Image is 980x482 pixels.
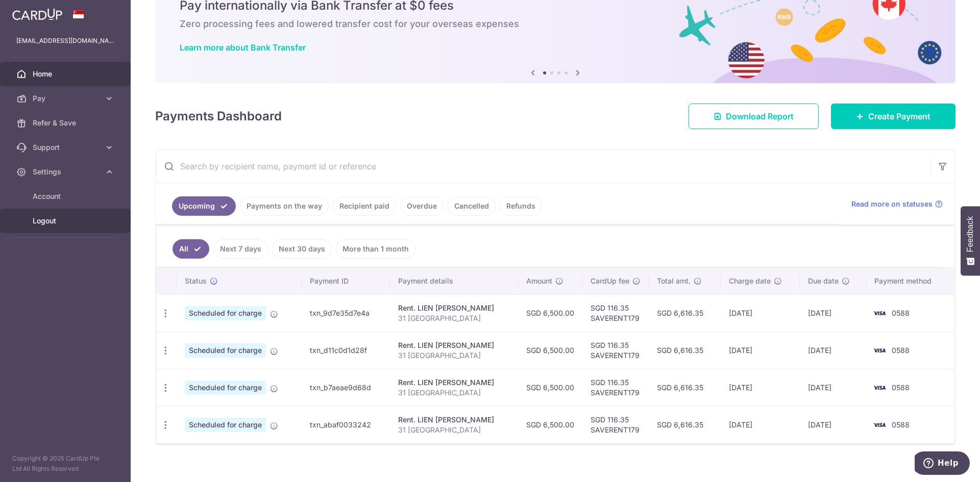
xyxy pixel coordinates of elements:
[33,191,100,201] span: Account
[729,276,771,286] span: Charge date
[518,332,582,369] td: SGD 6,500.00
[33,69,100,79] span: Home
[851,199,933,209] span: Read more on statuses
[831,104,955,129] a: Create Payment
[302,332,390,369] td: txn_d11c0d1d28f
[689,104,819,129] a: Download Report
[12,8,62,20] img: CardUp
[892,309,910,317] span: 0588
[180,18,931,30] h6: Zero processing fees and lowered transfer cost for your overseas expenses
[649,294,720,332] td: SGD 6,616.35
[16,36,114,46] p: [EMAIL_ADDRESS][DOMAIN_NAME]
[398,388,510,398] p: 31 [GEOGRAPHIC_DATA]
[33,93,100,104] span: Pay
[333,196,396,216] a: Recipient paid
[869,307,890,319] img: Bank Card
[800,369,866,406] td: [DATE]
[649,332,720,369] td: SGD 6,616.35
[500,196,542,216] a: Refunds
[155,107,282,125] h4: Payments Dashboard
[649,406,720,443] td: SGD 6,616.35
[398,377,510,388] div: Rent. LIEN [PERSON_NAME]
[398,303,510,313] div: Rent. LIEN [PERSON_NAME]
[518,369,582,406] td: SGD 6,500.00
[866,268,954,294] th: Payment method
[33,118,100,128] span: Refer & Save
[721,369,800,406] td: [DATE]
[526,276,552,286] span: Amount
[721,294,800,332] td: [DATE]
[272,239,332,259] a: Next 30 days
[173,239,209,259] a: All
[582,294,649,332] td: SGD 116.35 SAVERENT179
[302,268,390,294] th: Payment ID
[302,294,390,332] td: txn_9d7e35d7e4a
[582,406,649,443] td: SGD 116.35 SAVERENT179
[721,406,800,443] td: [DATE]
[185,380,266,395] span: Scheduled for charge
[582,369,649,406] td: SGD 116.35 SAVERENT179
[582,332,649,369] td: SGD 116.35 SAVERENT179
[302,369,390,406] td: txn_b7aeae9d68d
[398,415,510,425] div: Rent. LIEN [PERSON_NAME]
[400,196,444,216] a: Overdue
[657,276,691,286] span: Total amt.
[390,268,518,294] th: Payment details
[185,276,207,286] span: Status
[869,382,890,394] img: Bank Card
[156,150,930,183] input: Search by recipient name, payment id or reference
[800,332,866,369] td: [DATE]
[185,306,266,320] span: Scheduled for charge
[892,420,910,429] span: 0588
[591,276,629,286] span: CardUp fee
[398,340,510,350] div: Rent. LIEN [PERSON_NAME]
[448,196,496,216] a: Cancelled
[800,406,866,443] td: [DATE]
[398,313,510,323] p: 31 [GEOGRAPHIC_DATA]
[721,332,800,369] td: [DATE]
[915,451,970,477] iframe: Opens a widget where you can find more information
[961,206,980,275] button: Feedback - Show survey
[33,167,100,177] span: Settings
[180,42,306,53] a: Learn more about Bank Transfer
[172,196,236,216] a: Upcoming
[240,196,329,216] a: Payments on the way
[518,406,582,443] td: SGD 6,500.00
[33,142,100,153] span: Support
[892,383,910,392] span: 0588
[892,346,910,354] span: 0588
[398,350,510,361] p: 31 [GEOGRAPHIC_DATA]
[33,216,100,226] span: Logout
[966,216,975,252] span: Feedback
[185,343,266,358] span: Scheduled for charge
[302,406,390,443] td: txn_abaf0033242
[649,369,720,406] td: SGD 6,616.35
[336,239,415,259] a: More than 1 month
[869,419,890,431] img: Bank Card
[213,239,268,259] a: Next 7 days
[398,425,510,435] p: 31 [GEOGRAPHIC_DATA]
[869,344,890,357] img: Bank Card
[518,294,582,332] td: SGD 6,500.00
[851,199,943,209] a: Read more on statuses
[868,110,930,122] span: Create Payment
[808,276,839,286] span: Due date
[185,418,266,432] span: Scheduled for charge
[800,294,866,332] td: [DATE]
[726,110,794,122] span: Download Report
